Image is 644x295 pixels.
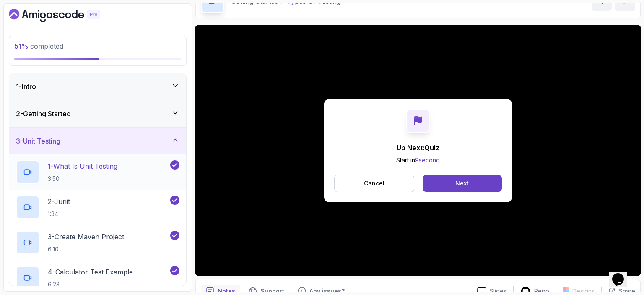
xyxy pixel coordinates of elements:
p: 3:50 [48,175,117,183]
iframe: 2 - Types of Testing [195,25,641,276]
p: 6:23 [48,280,133,289]
iframe: chat widget [609,261,636,287]
button: 1-What Is Unit Testing3:50 [16,160,179,184]
p: 3 - Create Maven Project [48,232,124,242]
p: 1:34 [48,210,70,218]
div: Next [455,179,469,188]
h3: 1 - Intro [16,81,36,91]
button: Cancel [334,175,414,192]
button: 3-Create Maven Project6:10 [16,231,179,254]
p: Up Next: Quiz [396,143,440,153]
p: Start in [396,156,440,164]
p: 4 - Calculator Test Example [48,267,133,277]
button: 4-Calculator Test Example6:23 [16,266,179,290]
span: 9 second [415,157,440,164]
button: 2-Getting Started [9,100,186,127]
p: 2 - Junit [48,196,70,206]
p: Cancel [364,179,384,188]
p: 1 - What Is Unit Testing [48,161,117,171]
a: Dashboard [9,9,119,22]
h3: 2 - Getting Started [16,109,71,119]
button: Next [423,175,502,192]
button: 1-Intro [9,73,186,100]
p: 6:10 [48,245,124,253]
h3: 3 - Unit Testing [16,136,60,146]
button: 3-Unit Testing [9,128,186,154]
span: 51 % [14,42,29,50]
button: 2-Junit1:34 [16,196,179,219]
span: completed [14,42,63,50]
